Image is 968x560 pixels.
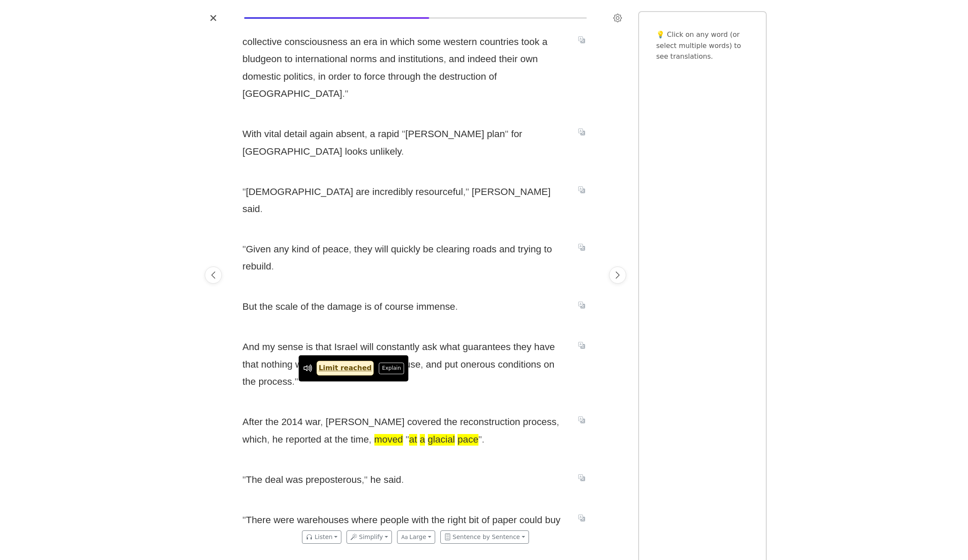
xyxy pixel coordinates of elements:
span: of [489,71,497,83]
span: [DEMOGRAPHIC_DATA] [246,186,353,198]
span: . [455,301,458,312]
button: Large [397,530,435,544]
span: the [260,301,273,313]
span: " [505,129,508,139]
span: 2014 [281,416,303,428]
button: Translate sentence [575,184,589,195]
span: again [310,129,333,140]
span: some [417,36,441,48]
span: vital [264,129,281,140]
span: And [242,341,260,353]
span: people [380,515,409,526]
span: could [520,515,543,526]
span: buy [545,515,560,526]
span: unlikely [370,146,401,158]
span: [GEOGRAPHIC_DATA] [242,146,342,158]
span: any [274,244,289,255]
span: which [390,36,415,48]
span: process [523,416,556,428]
span: . [260,204,263,214]
span: guarantees [463,341,511,353]
span: , [556,416,559,427]
span: There [246,515,271,526]
span: resourceful [415,186,463,198]
span: western [443,36,477,48]
span: rapid [378,129,399,140]
span: the [311,301,325,313]
span: the [431,515,445,526]
span: Israel [334,341,358,353]
span: on [544,359,555,371]
span: , [443,54,446,64]
span: and [499,244,515,255]
span: to [544,244,552,255]
span: deal [265,474,283,486]
button: Translate sentence [575,35,589,45]
span: [PERSON_NAME] [405,129,484,140]
span: era [364,36,377,48]
span: took [521,36,539,48]
span: force [364,71,385,83]
span: institutions [398,54,444,65]
span: time [351,434,369,446]
div: Reading progress [244,17,587,19]
span: for [511,129,522,140]
span: put [445,359,458,371]
span: with [412,515,429,526]
span: . [401,146,404,157]
span: a [542,36,547,48]
span: to [284,54,293,65]
button: Translate sentence [575,340,589,350]
span: plan [487,129,505,140]
a: Limit reached [317,361,374,376]
span: , [320,416,323,427]
span: be [423,244,433,255]
span: their [499,54,518,65]
span: . [482,434,484,445]
span: of [301,301,309,313]
span: , [364,129,367,139]
button: Settings [611,11,624,25]
span: he [370,474,381,486]
button: Explain [379,363,404,374]
span: is [364,301,371,313]
span: detail [284,129,307,140]
span: own [520,54,538,65]
span: where [351,515,377,526]
button: Close [206,11,220,25]
span: bit [469,515,479,526]
span: roads [472,244,496,255]
span: " [242,244,246,255]
span: and [449,54,465,65]
span: " [295,376,298,387]
button: Listen [302,530,341,544]
span: in [318,71,326,83]
span: order [328,71,350,83]
span: and [426,359,442,371]
span: at [324,434,332,446]
span: will [360,341,373,353]
span: " [402,129,405,139]
span: damage [327,301,362,313]
span: is [306,341,313,353]
span: indeed [467,54,496,65]
span: onerous [460,359,495,371]
span: " [242,474,246,485]
button: Translate sentence [575,513,589,523]
span: countries [480,36,519,48]
span: " [466,186,469,197]
span: consciousness [284,36,347,48]
span: , [369,434,371,445]
span: trying [518,244,541,255]
span: an [350,36,361,48]
span: have [534,341,555,353]
span: was [286,474,303,486]
button: Translate sentence [575,299,589,310]
span: said [242,204,260,215]
span: warehouses [297,515,349,526]
span: [PERSON_NAME] [472,186,550,198]
span: " [406,434,409,445]
span: domestic [242,71,281,83]
span: , [421,359,423,370]
span: said [384,474,401,486]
